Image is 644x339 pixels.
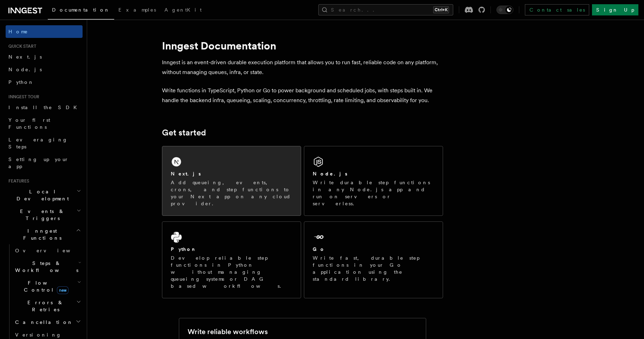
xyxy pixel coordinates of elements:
[6,185,83,205] button: Local Development
[6,205,83,225] button: Events & Triggers
[15,332,61,338] span: Versioning
[12,319,73,326] span: Cancellation
[52,7,110,13] span: Documentation
[313,170,347,177] h2: Node.js
[12,257,83,277] button: Steps & Workflows
[8,105,81,110] span: Install the SDK
[12,244,83,257] a: Overview
[162,146,301,216] a: Next.jsAdd queueing, events, crons, and step functions to your Next app on any cloud provider.
[6,114,83,133] a: Your first Functions
[171,254,292,290] p: Develop reliable step functions in Python without managing queueing systems or DAG based workflows.
[8,137,68,149] span: Leveraging Steps
[6,101,83,114] a: Install the SDK
[8,67,42,72] span: Node.js
[6,51,83,63] a: Next.js
[162,221,301,298] a: PythonDevelop reliable step functions in Python without managing queueing systems or DAG based wo...
[164,7,202,13] span: AgentKit
[6,94,39,100] span: Inngest tour
[304,221,443,298] a: GoWrite fast, durable step functions in your Go application using the standard library.
[15,248,87,253] span: Overview
[12,277,83,296] button: Flow Controlnew
[496,6,513,14] button: Toggle dark mode
[313,246,325,253] h2: Go
[592,4,638,15] a: Sign Up
[12,260,78,274] span: Steps & Workflows
[57,286,69,294] span: new
[114,2,160,19] a: Examples
[12,296,83,316] button: Errors & Retries
[162,128,206,138] a: Get started
[304,146,443,216] a: Node.jsWrite durable step functions in any Node.js app and run on servers or serverless.
[118,7,156,13] span: Examples
[6,178,29,184] span: Features
[6,44,36,49] span: Quick start
[12,299,76,313] span: Errors & Retries
[6,225,83,244] button: Inngest Functions
[12,279,77,293] span: Flow Control
[162,86,443,105] p: Write functions in TypeScript, Python or Go to power background and scheduled jobs, with steps bu...
[6,133,83,153] a: Leveraging Steps
[8,79,34,85] span: Python
[6,25,83,38] a: Home
[8,117,50,130] span: Your first Functions
[171,246,197,253] h2: Python
[171,179,292,207] p: Add queueing, events, crons, and step functions to your Next app on any cloud provider.
[6,208,77,222] span: Events & Triggers
[160,2,206,19] a: AgentKit
[12,316,83,328] button: Cancellation
[162,39,443,52] h1: Inngest Documentation
[6,76,83,88] a: Python
[8,157,69,169] span: Setting up your app
[318,4,453,15] button: Search...Ctrl+K
[48,2,114,20] a: Documentation
[162,58,443,77] p: Inngest is an event-driven durable execution platform that allows you to run fast, reliable code ...
[8,54,42,60] span: Next.js
[313,179,434,207] p: Write durable step functions in any Node.js app and run on servers or serverless.
[6,63,83,76] a: Node.js
[171,170,201,177] h2: Next.js
[525,4,589,15] a: Contact sales
[313,254,434,282] p: Write fast, durable step functions in your Go application using the standard library.
[8,28,28,35] span: Home
[6,188,77,202] span: Local Development
[6,227,76,241] span: Inngest Functions
[433,6,449,13] kbd: Ctrl+K
[6,153,83,173] a: Setting up your app
[188,327,268,337] h2: Write reliable workflows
